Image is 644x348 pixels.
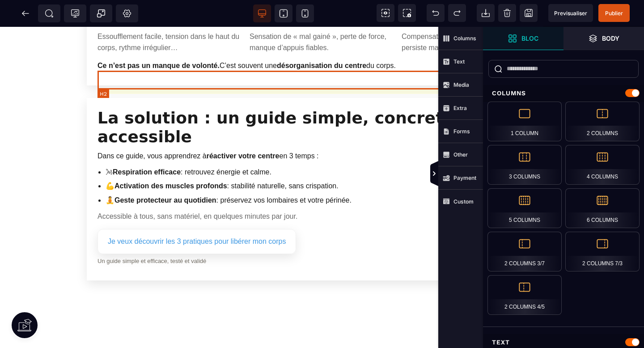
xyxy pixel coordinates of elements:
div: 2 Columns [565,102,640,141]
span: Setting Body [123,9,131,18]
span: Open Layer Manager [563,27,644,50]
div: 2 Columns 4/5 [487,275,562,315]
li: 🌬 : retrouvez énergie et calme. [106,140,547,151]
p: Compensations, raideurs au lever, fatigue qui persiste malgré les efforts. [402,4,547,27]
div: 5 Columns [487,188,562,228]
strong: Bloc [521,35,538,42]
li: 🧘 : préservez vos lombaires et votre périnée. [106,168,547,179]
strong: Other [453,151,468,158]
strong: Forms [453,128,470,135]
p: Dans ce guide, vous apprendrez à en 3 temps : [97,123,547,135]
span: Previsualiser [554,10,587,17]
div: 6 Columns [565,188,640,228]
strong: Geste protecteur au quotidien [114,170,216,177]
div: 4 Columns [565,145,640,185]
span: View components [377,4,394,22]
p: C’est souvent une du corps. [97,33,547,45]
p: Essoufflement facile, tension dans le haut du corps, rythme irrégulier… [97,4,242,27]
h2: La solution : un guide simple, concret et accessible [97,82,547,119]
p: Sensation de « mal gainé », perte de force, manque d’appuis fiables. [250,4,394,27]
strong: réactiver votre centre [207,125,280,133]
strong: Columns [453,35,476,42]
div: 1 Column [487,102,562,141]
strong: Media [453,81,469,88]
strong: Payment [453,174,476,181]
div: 3 Columns [487,145,562,185]
strong: Body [602,35,619,42]
span: Open Blocks [483,27,563,50]
span: Tracking [71,9,80,18]
li: 💪 : stabilité naturelle, sans crispation. [106,153,547,165]
span: SEO [45,9,54,18]
strong: Activation des muscles profonds [114,155,227,163]
div: 2 Columns 7/3 [565,232,640,272]
span: Preview [548,4,593,22]
span: Screenshot [398,4,416,22]
span: Publier [605,10,623,17]
strong: Extra [453,105,467,111]
div: Columns [483,85,644,102]
strong: Text [453,58,465,65]
a: Je veux découvrir les 3 pratiques pour libérer mon corps [97,202,296,227]
strong: désorganisation du centre [277,35,366,42]
span: Popup [97,9,106,18]
strong: Ce n’est pas un manque de volonté. [97,35,220,42]
p: Accessible à tous, sans matériel, en quelques minutes par jour. [97,184,547,195]
strong: Respiration efficace [113,141,181,149]
p: Un guide simple et efficace, testé et validé [97,230,547,239]
strong: Custom [453,198,474,205]
div: 2 Columns 3/7 [487,232,562,272]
